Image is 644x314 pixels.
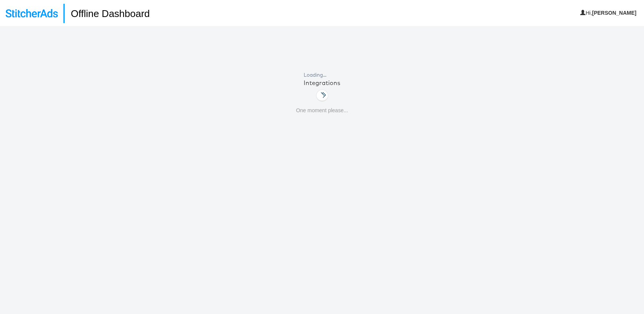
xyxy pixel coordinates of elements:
p: One moment please... [296,107,348,114]
img: StitcherAds [6,9,58,17]
div: Integrations [304,79,340,87]
div: Loading... [304,71,340,79]
b: [PERSON_NAME] [592,10,636,16]
h1: Offline Dashboard [63,4,150,23]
